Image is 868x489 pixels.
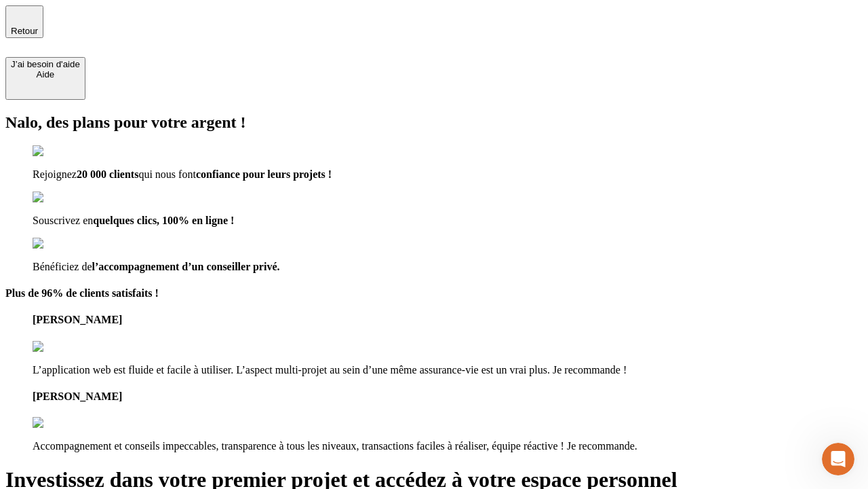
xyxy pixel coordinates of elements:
h2: Nalo, des plans pour votre argent ! [5,113,863,132]
img: reviews stars [33,417,100,429]
span: confiance pour leurs projets ! [196,168,332,180]
span: Rejoignez [33,168,77,180]
img: checkmark [33,238,91,250]
div: Aide [11,69,80,79]
img: reviews stars [33,341,100,353]
span: l’accompagnement d’un conseiller privé. [92,261,280,272]
span: 20 000 clients [77,168,139,180]
h4: [PERSON_NAME] [33,314,863,326]
img: checkmark [33,145,91,158]
span: Retour [11,26,38,36]
img: checkmark [33,192,91,204]
iframe: Intercom live chat [822,443,854,475]
button: Retour [5,5,43,38]
h4: Plus de 96% de clients satisfaits ! [5,287,863,300]
span: qui nous font [138,168,195,180]
p: Accompagnement et conseils impeccables, transparence à tous les niveaux, transactions faciles à r... [33,440,863,452]
span: Souscrivez en [33,215,93,226]
h4: [PERSON_NAME] [33,391,863,403]
div: J’ai besoin d'aide [11,59,80,69]
p: L’application web est fluide et facile à utiliser. L’aspect multi-projet au sein d’une même assur... [33,364,863,376]
span: Bénéficiez de [33,261,92,272]
span: quelques clics, 100% en ligne ! [93,215,234,226]
button: J’ai besoin d'aideAide [5,57,85,100]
